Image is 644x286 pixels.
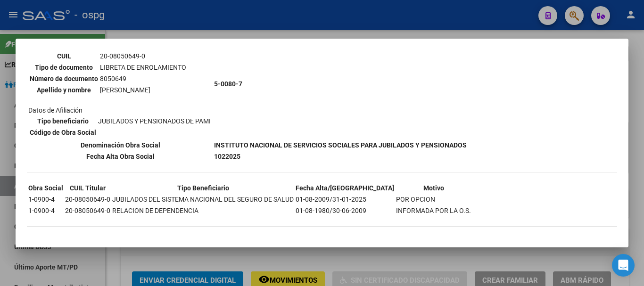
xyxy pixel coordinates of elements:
[112,194,294,204] td: JUBILADOS DEL SISTEMA NACIONAL DEL SEGURO DE SALUD
[29,116,97,126] th: Tipo beneficiario
[214,80,242,88] b: 5-0080-7
[295,205,395,216] td: 01-08-1980/30-06-2009
[396,183,471,193] th: Motivo
[29,127,97,138] th: Código de Obra Social
[295,194,395,204] td: 01-08-2009/31-01-2025
[99,51,187,61] td: 20-08050649-0
[29,51,99,61] th: CUIL
[29,85,99,95] th: Apellido y nombre
[112,205,294,216] td: RELACION DE DEPENDENCIA
[65,194,111,204] td: 20-08050649-0
[99,62,187,73] td: LIBRETA DE ENROLAMIENTO
[65,183,111,193] th: CUIL Titular
[214,141,467,149] b: INSTITUTO NACIONAL DE SERVICIOS SOCIALES PARA JUBILADOS Y PENSIONADOS
[28,205,64,216] td: 1-0900-4
[28,183,64,193] th: Obra Social
[28,151,213,162] th: Fecha Alta Obra Social
[29,62,99,73] th: Tipo de documento
[612,254,635,277] div: Open Intercom Messenger
[28,29,213,139] td: Datos personales Datos de Afiliación
[99,74,187,84] td: 8050649
[98,116,211,126] td: JUBILADOS Y PENSIONADOS DE PAMI
[396,194,471,204] td: POR OPCION
[396,205,471,216] td: INFORMADA POR LA O.S.
[295,183,395,193] th: Fecha Alta/[GEOGRAPHIC_DATA]
[29,74,99,84] th: Número de documento
[99,85,187,95] td: [PERSON_NAME]
[214,153,240,160] b: 1022025
[65,205,111,216] td: 20-08050649-0
[28,194,64,204] td: 1-0900-4
[112,183,294,193] th: Tipo Beneficiario
[28,140,213,150] th: Denominación Obra Social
